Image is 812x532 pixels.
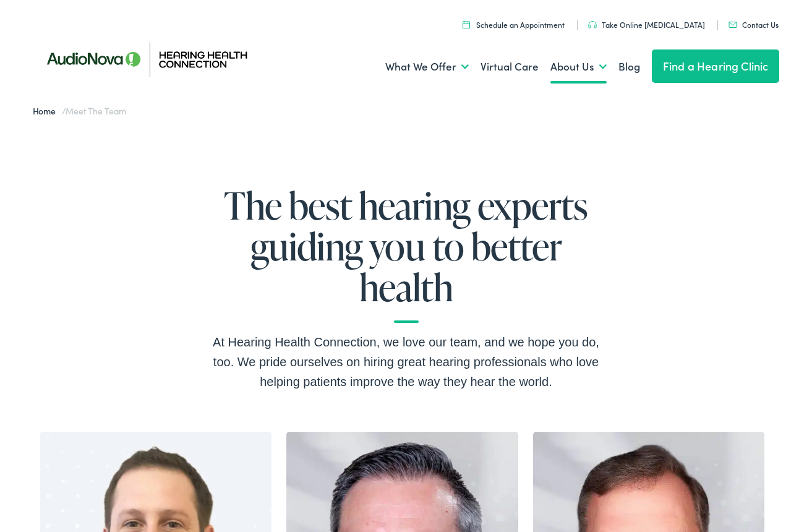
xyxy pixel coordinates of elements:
span: Meet the Team [66,105,126,117]
a: Contact Us [729,19,779,30]
a: About Us [550,44,607,90]
img: utility icon [729,22,737,28]
a: Blog [618,44,640,90]
h1: The best hearing experts guiding you to better health [208,185,604,323]
a: Virtual Care [481,44,539,90]
img: utility icon [588,21,597,28]
div: At Hearing Health Connection, we love our team, and we hope you do, too. We pride ourselves on hi... [208,332,604,392]
img: utility icon [463,20,470,28]
a: Home [33,105,62,117]
span: / [33,105,126,117]
a: What We Offer [385,44,469,90]
a: Schedule an Appointment [463,19,565,30]
a: Take Online [MEDICAL_DATA] [588,19,705,30]
a: Find a Hearing Clinic [652,49,780,83]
